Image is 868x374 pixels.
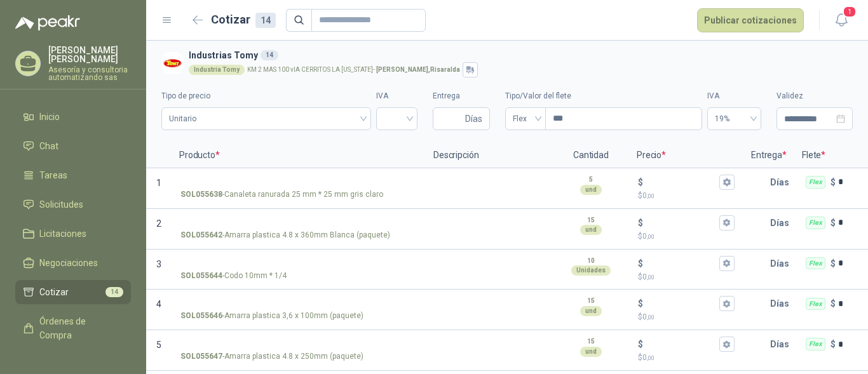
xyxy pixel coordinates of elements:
[719,296,735,311] button: $$0,00
[156,178,161,188] span: 1
[513,109,538,128] span: Flex
[719,337,735,352] button: $$0,00
[831,297,836,311] p: $
[15,222,131,246] a: Licitaciones
[156,340,161,350] span: 5
[180,340,417,349] input: SOL055647-Amarra plastica 4.8 x 250mm (paquete)
[580,225,602,235] div: und
[180,310,363,322] p: - Amarra plastica 3,6 x 100mm (paquete)
[180,299,417,309] input: SOL055646-Amarra plastica 3,6 x 100mm (paquete)
[189,65,245,75] div: Industria Tomy
[843,6,857,18] span: 1
[806,217,825,229] div: Flex
[647,354,654,361] span: ,00
[647,274,654,281] span: ,00
[587,296,595,306] p: 15
[465,108,482,130] span: Días
[180,178,417,187] input: SOL055638-Canaleta ranurada 25 mm * 25 mm gris claro
[697,8,804,32] button: Publicar cotizaciones
[638,352,735,364] p: $
[105,287,123,297] span: 14
[638,190,735,202] p: $
[505,90,702,102] label: Tipo/Valor del flete
[15,105,131,129] a: Inicio
[180,270,222,282] strong: SOL055644
[831,175,836,189] p: $
[770,291,794,316] p: Días
[39,227,86,241] span: Licitaciones
[719,175,735,190] button: $$0,00
[646,340,717,349] input: $$0,00
[247,67,460,73] p: KM 2 MAS 100 vIA CERRITOS LA [US_STATE] -
[39,168,67,182] span: Tareas
[638,230,735,243] p: $
[587,337,595,347] p: 15
[642,312,654,321] span: 0
[589,175,593,185] p: 5
[48,66,131,81] p: Asesoría y consultoria automatizando sas
[180,218,417,228] input: SOL055642-Amarra plastica 4.8 x 360mm Blanca (paquete)
[647,233,654,240] span: ,00
[261,50,278,60] div: 14
[180,229,390,241] p: - Amarra plastica 4.8 x 360mm Blanca (paquete)
[553,143,629,168] p: Cantidad
[580,185,602,195] div: und
[770,251,794,276] p: Días
[180,351,363,363] p: - Amarra plastica 4.8 x 250mm (paquete)
[646,177,717,187] input: $$0,00
[180,270,287,282] p: - Codo 10mm * 1/4
[156,299,161,309] span: 4
[806,257,825,270] div: Flex
[638,271,735,283] p: $
[587,215,595,225] p: 15
[806,338,825,351] div: Flex
[180,351,222,363] strong: SOL055647
[180,259,417,269] input: SOL055644-Codo 10mm * 1/4
[180,229,222,241] strong: SOL055642
[719,215,735,230] button: $$0,00
[629,143,743,168] p: Precio
[642,353,654,362] span: 0
[156,259,161,269] span: 3
[39,256,98,270] span: Negociaciones
[39,285,69,299] span: Cotizar
[646,258,717,268] input: $$0,00
[638,175,643,189] p: $
[211,11,276,29] h2: Cotizar
[646,299,717,309] input: $$0,00
[571,265,611,276] div: Unidades
[830,9,853,32] button: 1
[831,216,836,230] p: $
[180,310,222,322] strong: SOL055646
[189,48,848,62] h3: Industrias Tomy
[15,163,131,187] a: Tareas
[39,314,119,342] span: Órdenes de Compra
[580,347,602,357] div: und
[719,256,735,271] button: $$0,00
[180,189,383,201] p: - Canaleta ranurada 25 mm * 25 mm gris claro
[638,311,735,323] p: $
[638,257,643,270] p: $
[642,191,654,200] span: 0
[376,90,417,102] label: IVA
[180,189,222,201] strong: SOL055638
[776,90,853,102] label: Validez
[638,216,643,230] p: $
[161,90,371,102] label: Tipo de precio
[15,251,131,275] a: Negociaciones
[39,110,60,124] span: Inicio
[587,256,595,266] p: 10
[433,90,490,102] label: Entrega
[376,66,460,73] strong: [PERSON_NAME] , Risaralda
[707,90,761,102] label: IVA
[39,197,83,211] span: Solicitudes
[39,139,58,153] span: Chat
[770,170,794,195] p: Días
[638,297,643,311] p: $
[580,306,602,316] div: und
[15,134,131,158] a: Chat
[48,46,131,63] p: [PERSON_NAME] [PERSON_NAME]
[806,176,825,189] div: Flex
[15,15,80,30] img: Logo peakr
[426,143,553,168] p: Descripción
